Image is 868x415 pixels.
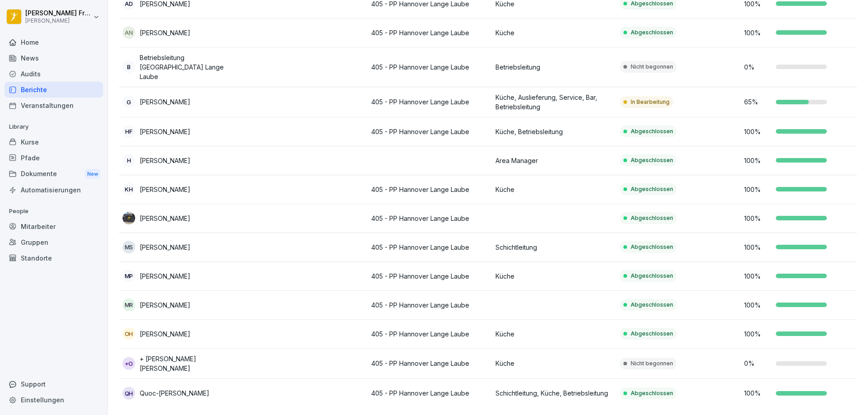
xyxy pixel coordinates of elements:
p: 405 - PP Hannover Lange Laube [371,214,488,223]
div: HF [123,125,135,138]
div: Automatisierungen [5,182,103,198]
div: AN [123,26,135,39]
p: 100 % [744,127,771,136]
p: Abgeschlossen [631,214,673,222]
p: Quoc-[PERSON_NAME] [140,388,209,398]
p: 100 % [744,156,771,165]
a: Home [5,34,103,50]
p: Abgeschlossen [631,28,673,37]
p: 100 % [744,271,771,281]
div: Dokumente [5,166,103,182]
p: [PERSON_NAME] [140,271,190,281]
p: 100 % [744,28,771,37]
p: Küche [495,359,613,368]
a: Pfade [5,150,103,166]
a: Veranstaltungen [5,98,103,113]
div: +O [123,357,135,370]
p: [PERSON_NAME] Frontini [25,9,91,17]
div: MP [123,270,135,282]
p: 405 - PP Hannover Lange Laube [371,300,488,310]
div: KH [123,183,135,196]
a: Kurse [5,134,103,150]
p: Küche, Auslieferung, Service, Bar, Betriebsleitung [495,93,613,112]
p: Abgeschlossen [631,185,673,193]
p: 0 % [744,359,771,368]
a: Einstellungen [5,392,103,408]
a: Gruppen [5,234,103,250]
p: Abgeschlossen [631,330,673,338]
p: [PERSON_NAME] [140,185,190,194]
p: 100 % [744,329,771,339]
div: New [85,169,100,179]
p: Abgeschlossen [631,156,673,164]
img: ebisw4eyqw52ue38ndm2lwyh.png [123,212,135,224]
p: Schichtleitung [495,242,613,252]
p: 100 % [744,388,771,398]
div: G [123,96,135,108]
p: [PERSON_NAME] [140,156,190,165]
p: Abgeschlossen [631,301,673,309]
a: DokumenteNew [5,166,103,182]
p: Library [5,120,103,134]
p: Abgeschlossen [631,127,673,135]
p: Küche, Betriebsleitung [495,127,613,136]
p: 405 - PP Hannover Lange Laube [371,271,488,281]
div: H [123,154,135,167]
p: 405 - PP Hannover Lange Laube [371,62,488,72]
p: 405 - PP Hannover Lange Laube [371,329,488,339]
p: Abgeschlossen [631,243,673,251]
p: Abgeschlossen [631,272,673,280]
p: Küche [495,28,613,37]
p: 100 % [744,214,771,223]
p: [PERSON_NAME] [140,329,190,339]
p: 405 - PP Hannover Lange Laube [371,242,488,252]
p: Abgeschlossen [631,389,673,397]
p: Area Manager [495,156,613,165]
div: OH [123,327,135,340]
div: Support [5,376,103,392]
p: Küche [495,185,613,194]
p: 405 - PP Hannover Lange Laube [371,359,488,368]
p: 405 - PP Hannover Lange Laube [371,28,488,37]
p: Nicht begonnen [631,63,673,71]
p: 100 % [744,185,771,194]
p: + [PERSON_NAME] [PERSON_NAME] [140,354,240,373]
p: [PERSON_NAME] [140,28,190,37]
p: People [5,204,103,219]
div: MS [123,241,135,253]
p: Betriebsleitung [495,62,613,72]
p: [PERSON_NAME] [140,242,190,252]
p: 405 - PP Hannover Lange Laube [371,388,488,398]
div: B [123,61,135,73]
p: 405 - PP Hannover Lange Laube [371,185,488,194]
div: QH [123,387,135,400]
p: 405 - PP Hannover Lange Laube [371,97,488,107]
p: [PERSON_NAME] [140,214,190,223]
p: 0 % [744,62,771,72]
p: [PERSON_NAME] [140,97,190,107]
p: Küche [495,271,613,281]
p: [PERSON_NAME] [140,127,190,136]
p: 100 % [744,300,771,310]
p: 100 % [744,242,771,252]
div: News [5,50,103,66]
p: 65 % [744,97,771,107]
a: Audits [5,66,103,82]
p: Betriebsleitung [GEOGRAPHIC_DATA] Lange Laube [140,53,240,81]
p: [PERSON_NAME] [140,300,190,310]
p: In Bearbeitung [631,98,670,106]
p: Nicht begonnen [631,359,673,368]
p: 405 - PP Hannover Lange Laube [371,127,488,136]
p: [PERSON_NAME] [25,18,91,24]
a: Berichte [5,82,103,98]
p: Küche [495,329,613,339]
a: Standorte [5,250,103,266]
